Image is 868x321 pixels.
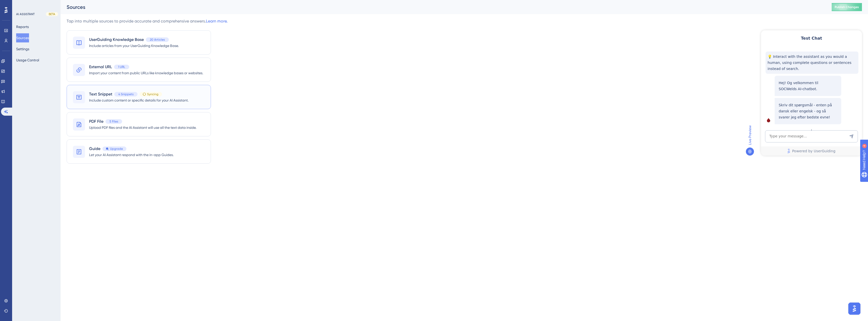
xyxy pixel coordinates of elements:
span: Let your AI Assistant respond with the in-app Guides. [89,152,174,158]
a: Learn more. [206,19,228,23]
button: Reports [16,22,29,31]
span: Need Help? [12,1,32,7]
span: 20 Articles [150,38,165,42]
span: 5 Files [110,119,118,124]
div: Tap into multiple sources to provide accurate and comprehensive answers. [67,18,228,24]
span: External URL [89,64,112,70]
div: Sources [67,4,819,11]
span: Syncing [147,92,158,96]
span: Guide [89,146,100,152]
span: Text Snippet [89,91,112,97]
span: Upgrade [110,147,123,151]
div: BETA [46,12,58,16]
span: 4 Snippets [118,92,133,96]
iframe: UserGuiding AI Assistant [761,30,862,156]
span: 1 URL [118,65,125,69]
span: Include custom content or specific details for your AI Assistant. [89,97,188,103]
div: 4 [35,3,37,7]
button: Usage Control [16,56,39,65]
iframe: UserGuiding AI Assistant Launcher [847,301,862,316]
button: Sources [16,33,29,42]
span: Upload PDF files and the AI Assistant will use all the text data inside. [89,125,196,131]
span: Publish Changes [835,5,859,9]
span: PDF File [89,118,103,125]
span: Import your content from public URLs like knowledge bases or websites. [89,70,203,76]
span: UserGuiding Knowledge Base [89,37,144,43]
button: Settings [16,44,29,54]
span: Include articles from your UserGuiding Knowledge Base. [89,43,179,49]
div: AI ASSISTANT [16,12,35,16]
span: Live Preview [747,125,753,145]
button: Publish Changes [832,3,862,11]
